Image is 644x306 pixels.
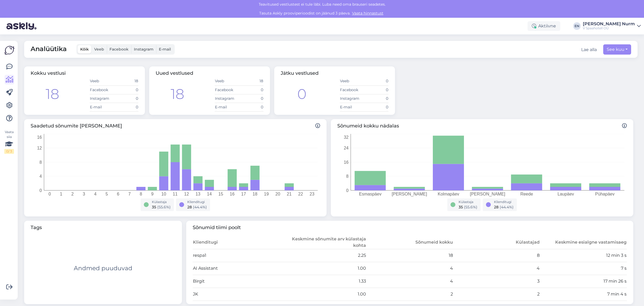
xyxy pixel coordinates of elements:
tspan: 9 [151,192,153,196]
tspan: 19 [264,192,269,196]
span: Instagram [134,47,153,52]
tspan: 0 [346,188,349,193]
th: Sõnumeid kokku [366,236,453,249]
tspan: 15 [218,192,223,196]
span: Facebook [109,47,129,52]
td: 0 [239,103,264,111]
tspan: Esmaspäev [359,192,382,196]
div: 18 [46,84,59,105]
button: See kuu [603,44,631,55]
tspan: 16 [37,135,42,139]
div: 18 [171,84,184,105]
td: 7 min 4 s [540,288,627,301]
button: Lae alla [581,47,597,53]
tspan: Pühapäev [595,192,614,196]
tspan: 18 [253,192,257,196]
div: Andmed puuduvad [74,264,132,273]
span: Uued vestlused [156,70,193,76]
td: 7 s [540,262,627,275]
tspan: 7 [128,192,131,196]
tspan: 14 [207,192,212,196]
tspan: 5 [105,192,108,196]
tspan: 8 [346,174,349,179]
td: 0 [364,77,389,86]
span: Tags [31,224,175,231]
td: JK [193,288,280,301]
td: 0 [114,94,138,103]
tspan: 24 [344,146,349,150]
span: Jätku vestlused [281,70,319,76]
span: Veeb [94,47,104,52]
td: E-mail [340,103,364,111]
tspan: 1 [60,192,62,196]
img: Askly Logo [4,45,14,55]
tspan: [PERSON_NAME] [392,192,427,197]
td: 8 [453,249,540,262]
td: 0 [239,94,264,103]
span: ( 44.4 %) [500,205,514,209]
td: Veeb [340,77,364,86]
span: Sõnumid tiimi poolt [193,224,627,231]
th: Külastajad [453,236,540,249]
tspan: 0 [39,188,42,193]
td: Instagram [215,94,239,103]
th: Keskmine sõnumite arv külastaja kohta [279,236,366,249]
div: Külastaja [152,200,171,204]
td: 1.33 [279,275,366,288]
div: Vaata siia [4,130,14,154]
td: 4 [366,262,453,275]
span: ( 55.6 %) [157,205,171,209]
tspan: Reede [520,192,533,196]
td: 4 [453,262,540,275]
td: 2.25 [279,249,366,262]
td: Veeb [215,77,239,86]
td: 3 [453,275,540,288]
span: E-mail [159,47,171,52]
td: 18 [114,77,138,86]
tspan: Kolmapäev [438,192,459,196]
td: 0 [364,86,389,94]
tspan: 21 [287,192,292,196]
tspan: 8 [140,192,142,196]
span: ( 44.4 %) [193,205,207,209]
div: 0 [297,84,306,105]
td: AI Assistant [193,262,280,275]
span: 35 [459,205,463,209]
tspan: 4 [94,192,97,196]
tspan: 11 [173,192,178,196]
span: Saadetud sõnumite [PERSON_NAME] [31,122,320,130]
div: Klienditugi [187,200,207,204]
td: E-mail [90,103,114,111]
td: 0 [114,86,138,94]
td: 2 [366,288,453,301]
td: 1.00 [279,288,366,301]
th: Klienditugi [193,236,280,249]
tspan: 12 [37,146,42,150]
td: E-mail [215,103,239,111]
span: 28 [187,205,192,209]
tspan: 0 [49,192,51,196]
tspan: 13 [196,192,200,196]
tspan: 2 [71,192,74,196]
tspan: 16 [344,160,349,164]
tspan: 8 [39,160,42,164]
td: 0 [364,103,389,111]
div: Külastaja [459,200,477,204]
tspan: 10 [161,192,166,196]
tspan: 6 [117,192,119,196]
tspan: 20 [275,192,280,196]
tspan: [PERSON_NAME] [470,192,505,197]
tspan: 4 [39,174,42,179]
td: 18 [366,249,453,262]
td: Birgit [193,275,280,288]
tspan: 3 [83,192,85,196]
td: respa1 [193,249,280,262]
span: 28 [494,205,499,209]
tspan: 16 [230,192,235,196]
td: 0 [114,103,138,111]
td: 12 min 3 s [540,249,627,262]
th: Keskmine esialgne vastamisaeg [540,236,627,249]
div: EN [573,22,581,30]
tspan: 12 [184,192,189,196]
td: 0 [364,94,389,103]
